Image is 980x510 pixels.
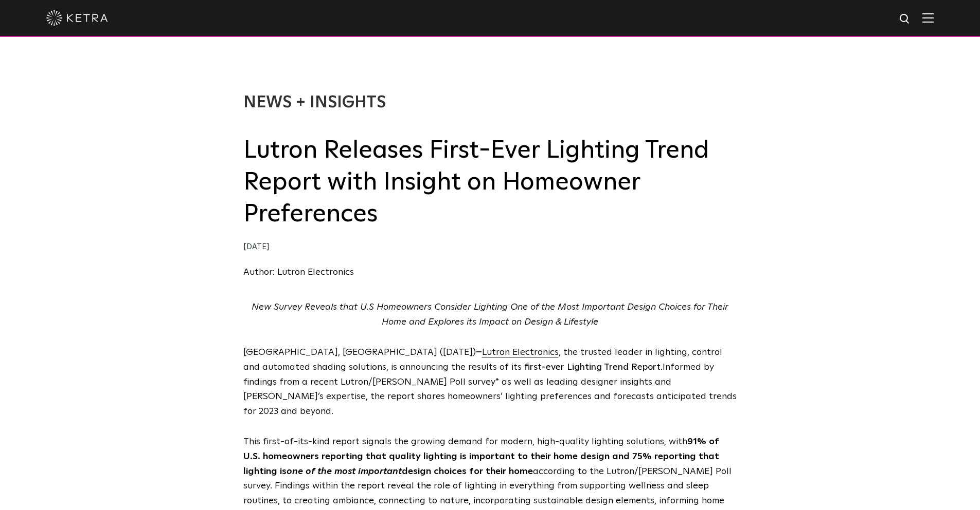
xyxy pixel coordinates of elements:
span: , the trusted leader in lighting, control and automated shading solutions, is announcing the resu... [243,348,722,372]
h2: Lutron Releases First-Ever Lighting Trend Report with Insight on Homeowner Preferences [243,135,737,231]
a: News + Insights [243,95,386,111]
img: ketra-logo-2019-white [46,10,108,26]
img: search icon [899,13,912,26]
div: [DATE] [243,240,737,255]
strong: 91% of U.S. homeowners reporting that quality lighting is important to their home design and 75% ... [243,437,719,476]
span: [GEOGRAPHIC_DATA], [GEOGRAPHIC_DATA] ([DATE]) Informed by findings from a recent Lutron/[PERSON_N... [243,348,737,416]
img: Hamburger%20Nav.svg [922,13,934,23]
strong: – [476,348,482,357]
a: Lutron Electronics [482,348,559,357]
a: Author: Lutron Electronics [243,268,354,277]
span: first-ever Lighting Trend Report. [524,363,663,372]
em: one of the most important [287,467,402,476]
em: New Survey Reveals that U.S Homeowners Consider Lighting One of the Most Important Design Choices... [252,303,728,327]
